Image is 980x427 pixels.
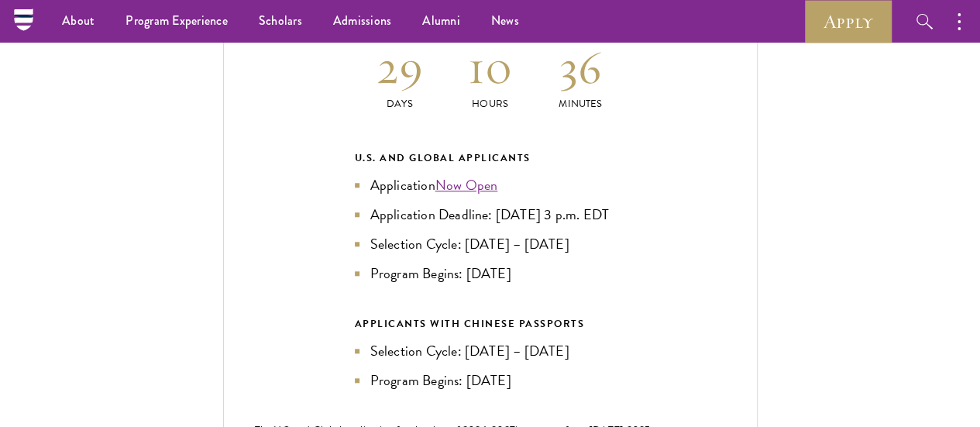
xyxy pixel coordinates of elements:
[435,174,498,195] a: Now Open
[535,38,626,96] h2: 36
[355,370,626,391] li: Program Begins: [DATE]
[355,38,445,96] h2: 29
[355,315,626,332] div: APPLICANTS WITH CHINESE PASSPORTS
[355,96,445,112] p: Days
[355,233,626,255] li: Selection Cycle: [DATE] – [DATE]
[445,96,535,112] p: Hours
[445,38,535,96] h2: 10
[355,340,626,362] li: Selection Cycle: [DATE] – [DATE]
[355,174,626,196] li: Application
[355,204,626,226] li: Application Deadline: [DATE] 3 p.m. EDT
[355,263,626,284] li: Program Begins: [DATE]
[355,150,626,167] div: U.S. and Global Applicants
[535,96,626,112] p: Minutes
